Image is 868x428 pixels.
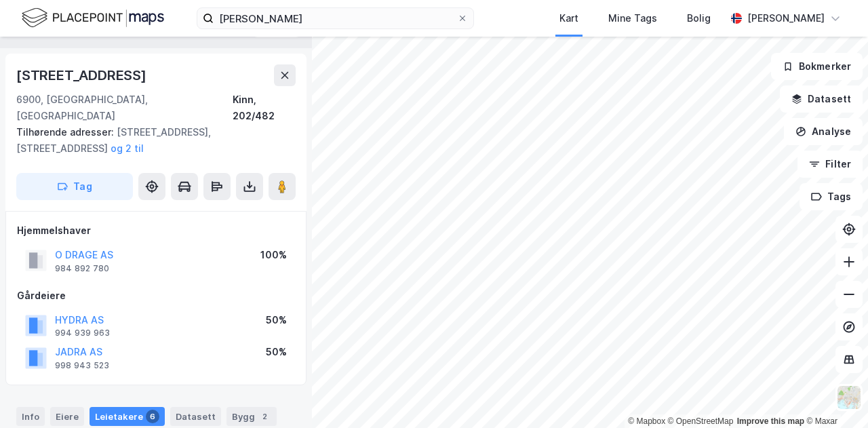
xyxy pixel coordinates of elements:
[16,64,149,86] div: [STREET_ADDRESS]
[55,328,110,338] div: 994 939 963
[737,416,804,426] a: Improve this map
[266,312,287,328] div: 50%
[258,410,271,423] div: 2
[687,10,711,26] div: Bolig
[668,416,734,426] a: OpenStreetMap
[747,10,825,26] div: [PERSON_NAME]
[260,247,287,263] div: 100%
[16,407,45,426] div: Info
[55,360,109,371] div: 998 943 523
[559,10,578,26] div: Kart
[800,183,863,210] button: Tags
[233,92,296,124] div: Kinn, 202/482
[628,416,665,426] a: Mapbox
[146,410,159,423] div: 6
[784,118,863,145] button: Analyse
[771,53,863,80] button: Bokmerker
[226,407,277,426] div: Bygg
[800,363,868,428] div: Kontrollprogram for chat
[17,222,295,239] div: Hjemmelshaver
[780,85,863,113] button: Datasett
[170,407,221,426] div: Datasett
[800,363,868,428] iframe: Chat Widget
[16,92,233,124] div: 6900, [GEOGRAPHIC_DATA], [GEOGRAPHIC_DATA]
[16,173,133,200] button: Tag
[90,407,165,426] div: Leietakere
[608,10,657,26] div: Mine Tags
[266,344,287,360] div: 50%
[16,126,117,138] span: Tilhørende adresser:
[797,151,863,178] button: Filter
[214,8,457,28] input: Søk på adresse, matrikkel, gårdeiere, leietakere eller personer
[22,6,164,30] img: logo.f888ab2527a4732fd821a326f86c7f29.svg
[50,407,84,426] div: Eiere
[16,124,285,157] div: [STREET_ADDRESS], [STREET_ADDRESS]
[17,288,295,304] div: Gårdeiere
[55,263,109,274] div: 984 892 780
